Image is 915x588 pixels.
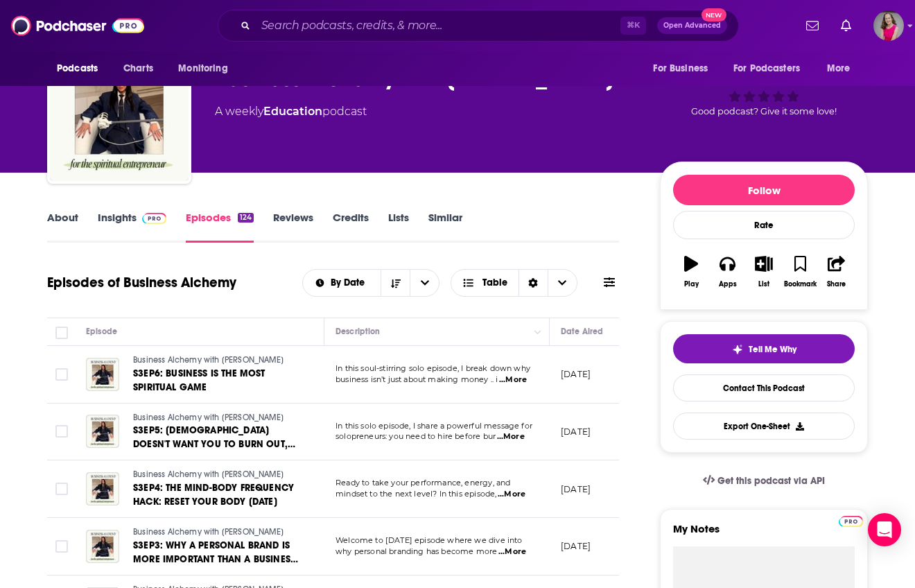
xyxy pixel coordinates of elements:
span: Get this podcast via API [717,475,825,487]
img: Podchaser - Follow, Share and Rate Podcasts [11,12,144,39]
button: open menu [643,55,725,82]
a: S3EP4: THE MIND-BODY FREQUENCY HACK: RESET YOUR BODY [DATE] [133,481,299,509]
a: Get this podcast via API [692,464,836,498]
div: Rate [673,211,855,239]
p: [DATE] [561,426,591,438]
button: tell me why sparkleTell Me Why [673,334,855,363]
span: ...More [499,374,527,386]
a: Business Alchemy with [PERSON_NAME] [133,412,299,424]
div: Play [684,280,699,288]
a: Education [263,105,322,118]
h2: Choose List sort [302,269,440,297]
div: A weekly podcast [215,103,367,120]
button: Bookmark [782,247,818,297]
img: User Profile [873,10,904,41]
span: S3EP6: BUSINESS IS THE MOST SPIRITUAL GAME [133,367,265,393]
img: Business Alchemy with Jackie Minsky [50,42,189,181]
span: Toggle select row [55,483,68,495]
span: Business Alchemy with [PERSON_NAME] [133,469,284,479]
button: Sort Direction [381,270,410,296]
button: Apps [709,247,745,297]
div: Date Aired [561,323,603,340]
p: [DATE] [561,540,591,552]
button: Show profile menu [873,10,904,41]
span: In this solo episode, I share a powerful message for [335,421,532,431]
button: open menu [724,55,820,82]
img: Podchaser Pro [142,213,166,224]
span: For Business [653,59,708,78]
button: open menu [410,270,439,296]
span: Tell Me Why [749,344,796,355]
a: Show notifications dropdown [835,14,857,37]
h1: Episodes of Business Alchemy [47,274,236,291]
span: Business Alchemy with [PERSON_NAME] [133,355,284,365]
span: S3EP5: [DEMOGRAPHIC_DATA] DOESN'T WANT YOU TO BURN OUT, HE WANTS YOU TO LEAD [133,424,295,464]
a: Business Alchemy with [PERSON_NAME] [133,526,299,539]
a: Business Alchemy with [PERSON_NAME] [133,469,299,481]
a: Similar [428,211,462,243]
span: New [701,8,726,21]
span: ...More [497,431,525,442]
div: Good podcast? Give it some love! [660,52,868,138]
button: Open AdvancedNew [657,17,727,34]
div: Open Intercom Messenger [868,513,901,546]
span: In this soul-stirring solo episode, I break down why [335,363,530,373]
span: Toggle select row [55,425,68,438]
a: Lists [388,211,409,243]
div: Search podcasts, credits, & more... [218,10,739,42]
span: ...More [498,489,525,500]
button: open menu [817,55,868,82]
a: S3EP6: BUSINESS IS THE MOST SPIRITUAL GAME [133,367,299,395]
span: Good podcast? Give it some love! [691,106,837,116]
span: Charts [123,59,153,78]
button: Share [819,247,855,297]
div: Description [335,323,380,340]
span: Toggle select row [55,540,68,553]
span: By Date [331,278,369,288]
a: Credits [333,211,369,243]
span: mindset to the next level? In this episode, [335,489,496,499]
button: open menu [168,55,245,82]
div: Episode [86,323,117,340]
a: Show notifications dropdown [801,14,824,37]
a: InsightsPodchaser Pro [98,211,166,243]
span: Logged in as AmyRasdal [873,10,904,41]
button: Column Actions [530,324,546,340]
span: Toggle select row [55,368,68,381]
button: Export One-Sheet [673,413,855,440]
a: Business Alchemy with [PERSON_NAME] [133,354,299,367]
span: Welcome to [DATE] episode where we dive into [335,535,523,545]
a: Contact This Podcast [673,374,855,401]
button: open menu [47,55,116,82]
div: Bookmark [784,280,817,288]
p: [DATE] [561,368,591,380]
span: ⌘ K [620,17,646,35]
span: Podcasts [57,59,98,78]
div: List [758,280,769,288]
a: Pro website [839,514,863,527]
button: open menu [303,278,381,288]
label: My Notes [673,522,855,546]
p: [DATE] [561,483,591,495]
button: Follow [673,175,855,205]
span: S3EP3: WHY A PERSONAL BRAND IS MORE IMPORTANT THAN A BUSINESS IN [DATE] [133,539,298,579]
a: Charts [114,55,162,82]
span: S3EP4: THE MIND-BODY FREQUENCY HACK: RESET YOUR BODY [DATE] [133,482,294,508]
a: About [47,211,78,243]
span: For Podcasters [733,59,800,78]
span: Open Advanced [663,22,721,29]
span: Ready to take your performance, energy, and [335,478,510,487]
button: Play [673,247,709,297]
span: business isn’t just about making money .. i [335,374,498,384]
h2: Choose View [451,269,577,297]
div: Share [827,280,846,288]
a: Reviews [273,211,313,243]
span: why personal branding has become more [335,546,497,556]
div: 124 [238,213,254,223]
span: ...More [498,546,526,557]
img: tell me why sparkle [732,344,743,355]
button: List [746,247,782,297]
input: Search podcasts, credits, & more... [256,15,620,37]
